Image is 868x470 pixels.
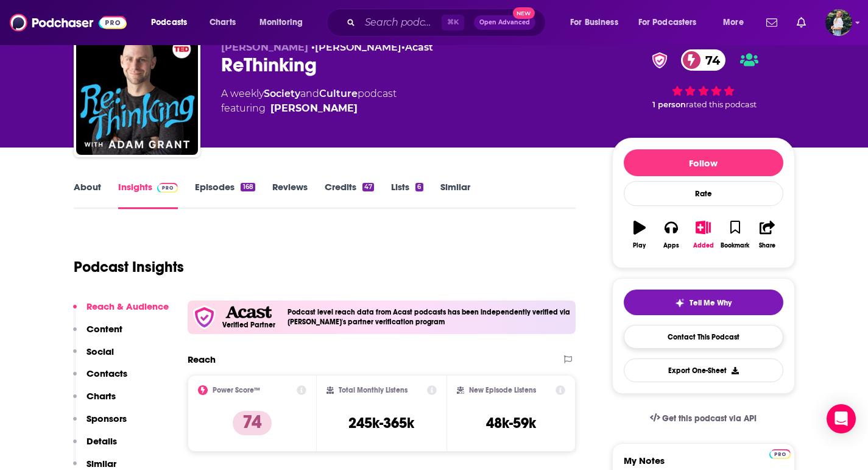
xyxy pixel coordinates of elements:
[272,181,308,209] a: Reviews
[792,12,811,33] a: Show notifications dropdown
[86,301,169,312] p: Reach & Audience
[233,411,272,435] p: 74
[86,435,117,447] p: Details
[513,7,535,19] span: New
[638,14,697,31] span: For Podcasters
[675,298,685,308] img: tell me why sparkle
[401,41,433,53] span: •
[73,435,117,458] button: Details
[86,346,114,357] p: Social
[440,181,470,209] a: Similar
[486,414,536,432] h3: 48k-59k
[73,323,122,346] button: Content
[319,88,358,99] a: Culture
[73,301,169,323] button: Reach & Audience
[624,358,783,382] button: Export One-Sheet
[202,13,243,32] a: Charts
[315,41,401,53] a: [PERSON_NAME]
[73,413,127,435] button: Sponsors
[719,213,751,257] button: Bookmark
[655,213,687,257] button: Apps
[188,354,216,365] h2: Reach
[652,100,686,109] span: 1 person
[469,386,536,394] h2: New Episode Listens
[259,14,303,31] span: Monitoring
[630,13,715,32] button: open menu
[825,9,852,36] button: Show profile menu
[662,413,757,424] span: Get this podcast via API
[221,41,308,53] span: [PERSON_NAME]
[143,13,203,32] button: open menu
[157,183,178,193] img: Podchaser Pro
[86,458,116,469] p: Similar
[479,20,530,26] span: Open Advanced
[73,346,114,368] button: Social
[624,290,783,315] button: tell me why sparkleTell Me Why
[270,101,358,116] div: [PERSON_NAME]
[415,183,423,191] div: 6
[76,33,198,155] img: ReThinking
[624,325,783,349] a: Contact This Podcast
[300,88,319,99] span: and
[241,183,255,191] div: 168
[288,308,571,326] h4: Podcast level reach data from Acast podcasts has been independently verified via [PERSON_NAME]'s ...
[264,88,300,99] a: Society
[723,14,744,31] span: More
[192,305,216,329] img: verfied icon
[118,181,178,209] a: InsightsPodchaser Pro
[73,390,116,413] button: Charts
[570,14,618,31] span: For Business
[86,323,122,335] p: Content
[442,15,464,30] span: ⌘ K
[624,181,783,206] div: Rate
[405,41,433,53] a: Acast
[624,149,783,176] button: Follow
[769,449,791,459] img: Podchaser Pro
[751,213,783,257] button: Share
[693,49,726,71] span: 74
[640,404,767,433] a: Get this podcast via API
[73,368,127,390] button: Contacts
[681,49,726,71] a: 74
[74,181,101,209] a: About
[74,258,184,276] h1: Podcast Insights
[769,447,791,459] a: Pro website
[221,101,397,116] span: featuring
[338,9,557,37] div: Search podcasts, credits, & more...
[362,183,374,191] div: 47
[348,414,414,432] h3: 245k-365k
[690,298,732,308] span: Tell Me Why
[86,390,116,402] p: Charts
[151,14,187,31] span: Podcasts
[391,181,423,209] a: Lists6
[222,321,275,329] h5: Verified Partner
[360,13,442,32] input: Search podcasts, credits, & more...
[562,13,633,32] button: open menu
[225,306,272,319] img: Acast
[648,52,671,68] img: verified Badge
[474,15,535,30] button: Open AdvancedNew
[86,368,127,379] p: Contacts
[213,386,260,394] h2: Power Score™
[633,242,646,249] div: Play
[210,14,236,31] span: Charts
[612,41,795,117] div: verified Badge74 1 personrated this podcast
[624,213,655,257] button: Play
[86,413,127,424] p: Sponsors
[339,386,408,394] h2: Total Monthly Listens
[721,242,749,249] div: Bookmark
[10,11,127,34] img: Podchaser - Follow, Share and Rate Podcasts
[687,213,719,257] button: Added
[825,9,852,36] span: Logged in as ginny24232
[761,12,782,33] a: Show notifications dropdown
[693,242,714,249] div: Added
[325,181,374,209] a: Credits47
[825,9,852,36] img: User Profile
[827,404,856,433] div: Open Intercom Messenger
[759,242,775,249] div: Share
[686,100,757,109] span: rated this podcast
[251,13,319,32] button: open menu
[715,13,759,32] button: open menu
